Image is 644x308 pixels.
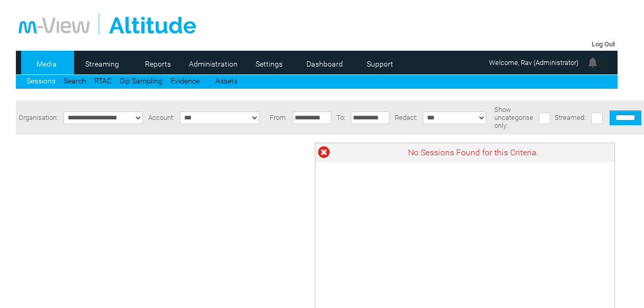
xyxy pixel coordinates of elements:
a: Search [64,77,86,85]
td: From: [267,100,290,135]
span: Welcome, Rav (Administrator) [489,59,578,67]
img: bell24.png [586,56,599,69]
a: RTAC [94,77,112,85]
td: To: [334,100,348,135]
a: Sessions [26,77,56,85]
a: Log Out [592,40,615,48]
span: No Sessions Found for this Criteria. [408,147,539,157]
a: Support [355,56,406,72]
a: Evidence [170,77,199,85]
a: Settings [243,56,295,72]
td: Redact: [392,100,420,135]
td: Organisation: [16,100,61,135]
span: Streamed: [555,114,586,122]
a: Administration [188,56,239,72]
a: Streaming [77,56,128,72]
a: Reports [132,56,184,72]
a: Dip Sampling [120,77,162,85]
td: Account: [146,100,177,135]
a: Assets [215,77,238,85]
span: Show uncategorise only: [494,106,533,129]
a: Dashboard [299,56,350,72]
a: Media [21,56,72,72]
